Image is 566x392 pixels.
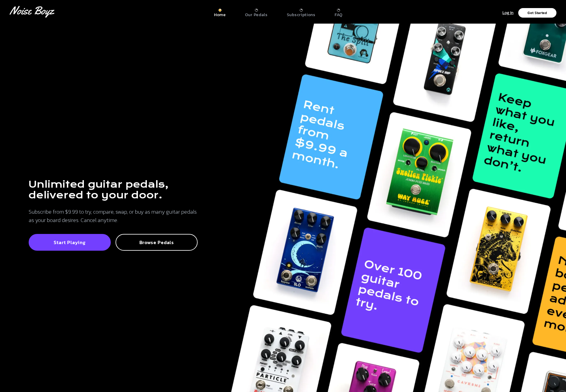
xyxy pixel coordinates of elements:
[214,12,226,18] p: Home
[29,179,198,200] h1: Unlimited guitar pedals, delivered to your door.
[214,6,226,18] a: Home
[245,12,268,18] p: Our Pedals
[287,6,316,18] a: Subscriptions
[502,10,513,16] p: Log In
[335,6,343,18] a: FAQ
[35,239,104,245] p: Start Playing
[335,12,343,18] p: FAQ
[245,6,268,18] a: Our Pedals
[518,8,556,18] button: Get Started
[527,11,547,15] p: Get Started
[122,239,191,245] p: Browse Pedals
[287,12,316,18] p: Subscriptions
[29,208,198,224] p: Subscribe from $9.99 to try, compare, swap, or buy as many guitar pedals as your board desires. C...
